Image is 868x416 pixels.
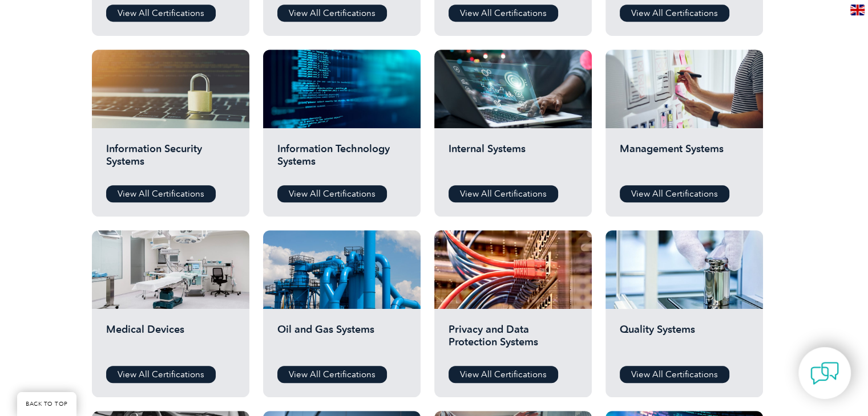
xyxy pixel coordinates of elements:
h2: Information Security Systems [106,142,235,177]
a: View All Certifications [106,185,216,202]
a: View All Certifications [106,366,216,383]
h2: Privacy and Data Protection Systems [449,323,578,357]
a: View All Certifications [620,185,729,202]
img: en [850,5,865,15]
a: View All Certifications [277,185,387,202]
a: BACK TO TOP [17,392,76,416]
h2: Internal Systems [449,142,578,177]
a: View All Certifications [449,5,558,22]
img: contact-chat.png [810,359,839,388]
a: View All Certifications [449,185,558,202]
h2: Information Technology Systems [277,142,406,177]
a: View All Certifications [277,366,387,383]
a: View All Certifications [106,5,216,22]
a: View All Certifications [620,5,729,22]
a: View All Certifications [449,366,558,383]
a: View All Certifications [277,5,387,22]
h2: Quality Systems [620,323,749,357]
h2: Management Systems [620,142,749,177]
h2: Medical Devices [106,323,235,357]
h2: Oil and Gas Systems [277,323,406,357]
a: View All Certifications [620,366,729,383]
